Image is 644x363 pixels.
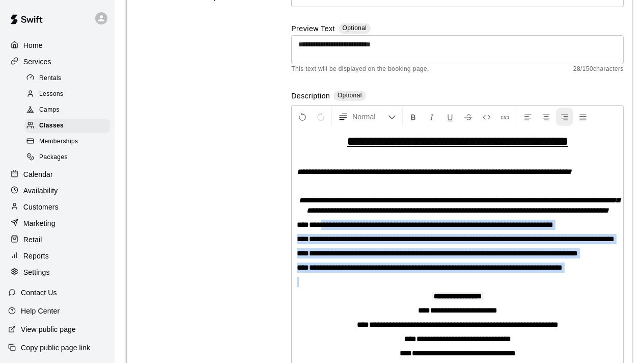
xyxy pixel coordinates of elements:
[334,108,400,126] button: Formatting Options
[23,202,59,212] p: Customers
[291,91,330,102] label: Description
[291,64,429,74] span: This text will be displayed on the booking page.
[24,70,115,86] a: Rentals
[352,112,388,122] span: Normal
[39,105,60,115] span: Camps
[23,40,43,50] p: Home
[23,57,51,67] p: Services
[39,121,64,131] span: Classes
[460,108,477,126] button: Format Strikethrough
[24,150,110,165] div: Packages
[478,108,495,126] button: Insert Code
[24,103,110,117] div: Camps
[291,23,335,35] label: Preview Text
[23,251,49,261] p: Reports
[39,137,78,147] span: Memberships
[21,288,57,298] p: Contact Us
[343,24,367,32] span: Optional
[21,306,60,316] p: Help Center
[21,343,90,353] p: Copy public page link
[23,235,42,245] p: Retail
[8,54,106,69] a: Services
[24,118,115,134] a: Classes
[24,87,110,101] div: Lessons
[39,89,64,99] span: Lessons
[441,108,459,126] button: Format Underline
[23,218,55,228] p: Marketing
[23,186,58,196] p: Availability
[338,92,362,99] span: Optional
[8,183,106,198] a: Availability
[8,199,106,215] a: Customers
[21,324,76,334] p: View public page
[573,64,624,74] span: 28 / 150 characters
[39,152,68,163] span: Packages
[496,108,514,126] button: Insert Link
[24,86,115,102] a: Lessons
[8,216,106,231] a: Marketing
[556,108,573,126] button: Right Align
[24,102,115,118] a: Camps
[312,108,329,126] button: Redo
[519,108,537,126] button: Left Align
[39,73,62,84] span: Rentals
[24,150,115,166] a: Packages
[23,169,53,179] p: Calendar
[24,119,110,133] div: Classes
[24,135,110,149] div: Memberships
[423,108,440,126] button: Format Italics
[8,265,106,280] a: Settings
[8,232,106,247] a: Retail
[538,108,555,126] button: Center Align
[294,108,311,126] button: Undo
[574,108,592,126] button: Justify Align
[24,71,110,86] div: Rentals
[24,134,115,150] a: Memberships
[8,167,106,182] a: Calendar
[405,108,422,126] button: Format Bold
[8,248,106,264] a: Reports
[23,267,50,277] p: Settings
[8,38,106,53] a: Home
